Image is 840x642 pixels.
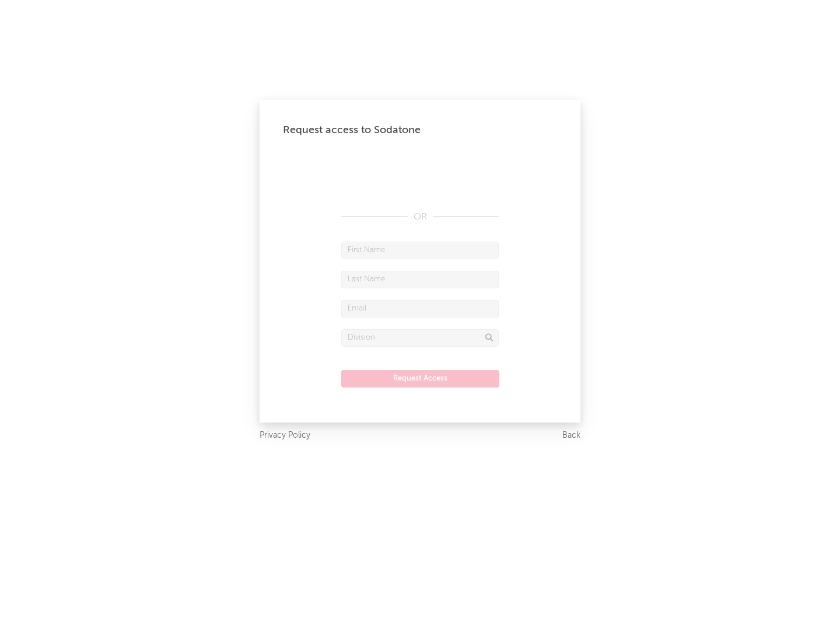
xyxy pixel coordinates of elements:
div: Request access to Sodatone [283,123,557,137]
a: Privacy Policy [260,428,310,443]
input: Email [341,300,499,317]
a: Back [562,428,580,443]
button: Request Access [341,370,499,388]
input: Division [341,329,499,347]
div: OR [341,210,499,224]
input: First Name [341,242,499,259]
input: Last Name [341,271,499,288]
